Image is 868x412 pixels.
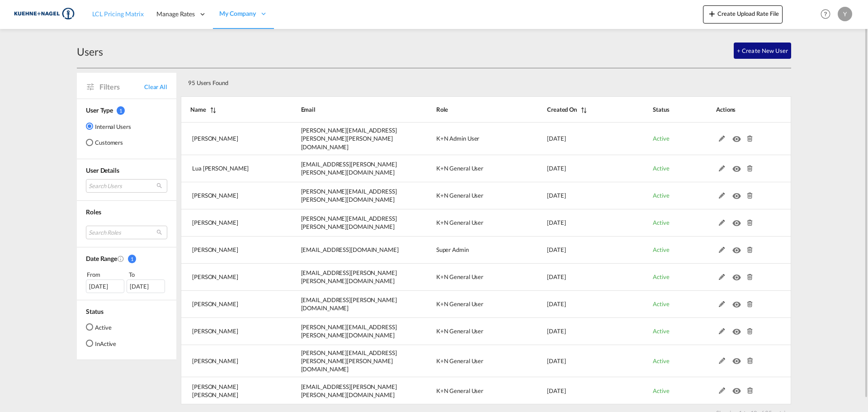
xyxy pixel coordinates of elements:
span: K+N General User [436,300,483,308]
span: Filters [99,82,144,92]
span: [PERSON_NAME] [192,219,238,226]
span: K+N General User [436,327,483,335]
span: LCL Pricing Matrix [92,10,144,18]
span: [DATE] [547,387,566,394]
td: 2025-07-17 [524,264,630,291]
md-icon: icon-eye [732,355,744,362]
span: 1 [117,106,125,115]
span: Active [653,327,669,335]
span: K+N General User [436,387,483,394]
md-icon: icon-eye [732,245,744,251]
button: + Create New User [734,43,791,59]
td: Ruth Njoroge [181,345,278,378]
td: K+N General User [414,291,524,318]
span: Super Admin [436,246,469,253]
td: ruth.njoroge@kuehne-nagel.com [278,345,414,378]
span: Active [653,300,669,308]
md-icon: icon-eye [732,272,744,278]
span: [PERSON_NAME] [192,135,238,142]
th: Email [278,96,414,123]
md-icon: icon-eye [732,190,744,197]
td: K+N General User [414,377,524,404]
span: [PERSON_NAME][EMAIL_ADDRESS][PERSON_NAME][DOMAIN_NAME] [301,215,397,230]
span: Active [653,357,669,365]
span: [DATE] [547,246,566,253]
span: Status [86,308,103,315]
th: Created On [524,96,630,123]
span: [DATE] [547,165,566,172]
span: Roles [86,208,101,216]
td: thomas.harder@kuehne-nagel.com [278,318,414,345]
td: Thomas Harder [181,318,278,345]
th: Actions [693,96,791,123]
span: Active [653,246,669,253]
td: K+N General User [414,264,524,291]
span: K+N General User [436,219,483,226]
img: 36441310f41511efafde313da40ec4a4.png [14,4,75,24]
td: 2025-08-14 [524,209,630,237]
span: [PERSON_NAME] [192,327,238,335]
span: [PERSON_NAME][EMAIL_ADDRESS][PERSON_NAME][DOMAIN_NAME] [301,188,397,203]
span: [PERSON_NAME] [PERSON_NAME] [192,383,238,398]
span: K+N General User [436,165,483,172]
th: Role [414,96,524,123]
md-radio-button: Customers [86,138,131,147]
span: [DATE] [547,135,566,142]
td: K+N General User [414,155,524,182]
span: [DATE] [547,300,566,308]
span: My Company [219,9,256,18]
td: K+N General User [414,209,524,237]
span: User Details [86,166,119,174]
span: [PERSON_NAME] [192,246,238,253]
td: Pascal Zellweger [181,209,278,237]
span: [EMAIL_ADDRESS][PERSON_NAME][PERSON_NAME][DOMAIN_NAME] [301,383,397,398]
span: Active [653,192,669,199]
span: [DATE] [547,357,566,365]
td: 2025-06-20 [524,345,630,378]
td: Super Admin [414,237,524,264]
td: 2025-09-17 [524,155,630,182]
span: User Type [86,106,113,114]
span: [DATE] [547,219,566,226]
span: [PERSON_NAME][EMAIL_ADDRESS][PERSON_NAME][PERSON_NAME][DOMAIN_NAME] [301,127,397,150]
span: Active [653,165,669,172]
md-icon: icon-eye [732,326,744,332]
md-icon: icon-eye [732,385,744,392]
td: prasenjit.ghosh@kuehne-nagel.com [278,182,414,209]
td: aenis.lankenau@kuehne-nagel.com [278,377,414,404]
span: Active [653,273,669,280]
md-icon: Created On [117,255,124,262]
td: K+N General User [414,318,524,345]
span: Active [653,219,669,226]
md-icon: icon-eye [732,218,744,224]
div: To [128,270,168,279]
span: Lua [PERSON_NAME] [192,165,249,172]
span: [DATE] [547,273,566,280]
span: [EMAIL_ADDRESS][DOMAIN_NAME] [301,246,399,253]
td: K+N General User [414,182,524,209]
span: [PERSON_NAME] [192,300,238,308]
td: Prasenjit Ghosh [181,182,278,209]
span: K+N General User [436,357,483,365]
td: lua.carrieri@kuehne-nagel.com [278,155,414,182]
span: From To [DATE][DATE] [86,270,167,293]
div: Help [818,6,838,23]
span: [PERSON_NAME][EMAIL_ADDRESS][PERSON_NAME][PERSON_NAME][DOMAIN_NAME] [301,349,397,373]
div: Y [838,7,852,21]
th: Name [181,96,278,123]
td: 2025-09-17 [524,182,630,209]
td: 2025-09-17 [524,123,630,155]
md-radio-button: InActive [86,339,116,348]
td: K+N General User [414,345,524,378]
span: Clear All [144,83,167,91]
span: [PERSON_NAME][EMAIL_ADDRESS][PERSON_NAME][DOMAIN_NAME] [301,323,397,339]
md-icon: icon-eye [732,163,744,170]
span: [EMAIL_ADDRESS][PERSON_NAME][PERSON_NAME][DOMAIN_NAME] [301,161,397,176]
th: Status [630,96,693,123]
span: K+N General User [436,192,483,199]
span: 1 [128,255,136,263]
span: [PERSON_NAME] [192,192,238,199]
md-radio-button: Active [86,322,116,331]
span: [EMAIL_ADDRESS][PERSON_NAME][PERSON_NAME][DOMAIN_NAME] [301,269,397,284]
td: Carolina Gonçalves [181,264,278,291]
